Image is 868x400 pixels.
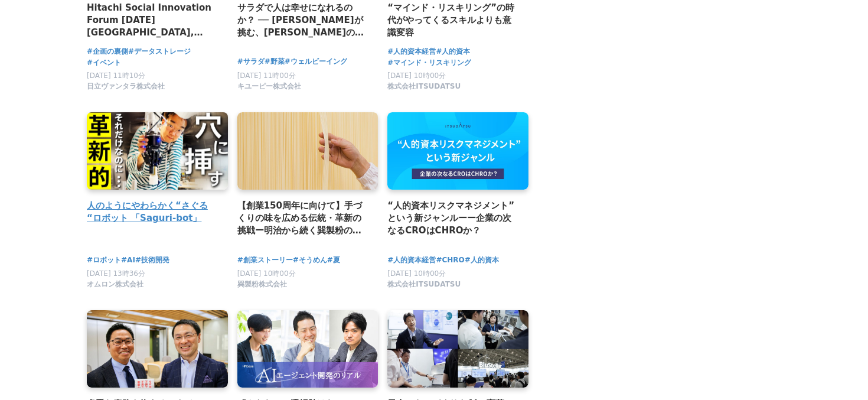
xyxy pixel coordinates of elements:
[387,283,461,291] a: 株式会社ITSUDATSU
[237,255,293,266] a: #創業ストーリー
[387,85,461,93] a: 株式会社ITSUDATSU
[128,46,191,57] a: #データストレージ
[87,269,145,278] span: [DATE] 13時36分
[293,255,327,266] a: #そうめん
[135,255,169,266] a: #技術開発
[87,255,121,266] a: #ロボット
[237,269,296,278] span: [DATE] 10時00分
[237,82,301,92] span: キユーピー株式会社
[436,255,464,266] a: #CHRO
[121,255,135,266] a: #AI
[387,255,436,266] a: #人的資本経営
[387,1,519,40] a: “マインド・リスキリング”の時代がやってくるスキルよりも意識変容
[436,46,470,57] a: #人的資本
[237,279,287,290] span: 巽製粉株式会社
[87,1,218,40] a: Hitachi Social Innovation Forum [DATE] [GEOGRAPHIC_DATA], [GEOGRAPHIC_DATA] 会場レポート＆展示紹介
[387,46,436,57] a: #人的資本経営
[87,46,128,57] a: #企画の裏側
[237,56,265,67] a: #サラダ
[87,85,165,93] a: 日立ヴァンタラ株式会社
[237,199,369,238] a: 【創業150周年に向けて】手づくりの味を広める伝統・革新の挑戦ー明治から続く巽製粉の新たな取り組みとは
[387,82,461,92] span: 株式会社ITSUDATSU
[87,283,143,291] a: オムロン株式会社
[465,255,499,266] a: #人的資本
[237,71,296,80] span: [DATE] 11時00分
[387,57,471,69] a: #マインド・リスキリング
[87,71,145,80] span: [DATE] 11時10分
[87,279,143,290] span: オムロン株式会社
[237,283,287,291] a: 巽製粉株式会社
[387,269,446,278] span: [DATE] 10時00分
[387,199,519,238] a: “人的資本リスクマネジメント”という新ジャンルーー企業の次なるCROはCHROか？
[387,71,446,80] span: [DATE] 10時00分
[265,56,285,67] a: #野菜
[285,56,347,67] a: #ウェルビーイング
[87,199,218,225] a: 人のようにやわらかく“さぐる“ロボット 「Saguri-bot」
[237,85,301,93] a: キユーピー株式会社
[87,82,165,92] span: 日立ヴァンタラ株式会社
[87,57,121,69] a: #イベント
[327,255,340,266] a: #夏
[387,279,461,290] span: 株式会社ITSUDATSU
[237,1,369,40] a: サラダで人は幸せになれるのか？ ── [PERSON_NAME]が挑む、[PERSON_NAME]の食卓と[PERSON_NAME]の可能性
